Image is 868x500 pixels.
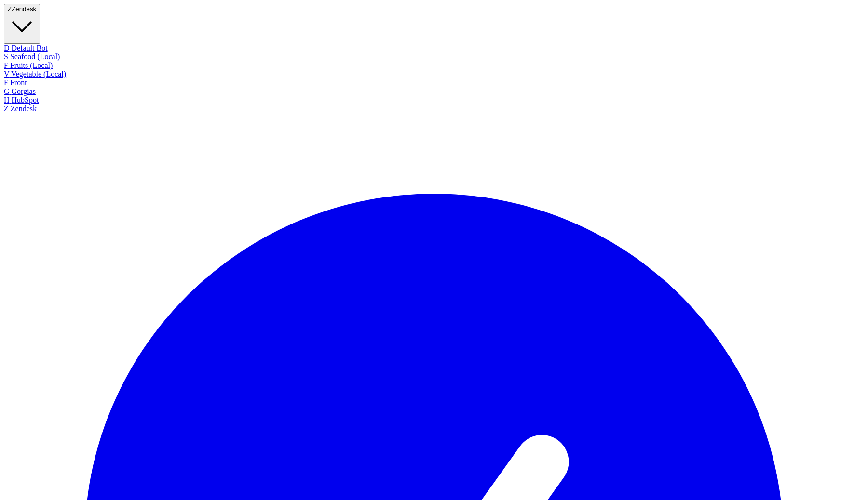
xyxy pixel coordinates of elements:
span: Zendesk [12,5,36,13]
span: Z [4,105,9,113]
span: S [4,53,8,61]
button: ZZendesk [4,4,40,44]
span: D [4,44,10,52]
div: HubSpot [4,96,864,105]
span: G [4,87,10,95]
div: Fruits (Local) [4,61,864,70]
span: F [4,61,8,69]
span: V [4,70,9,78]
span: Z [8,5,12,13]
span: H [4,96,10,104]
div: Seafood (Local) [4,53,864,61]
div: Vegetable (Local) [4,70,864,79]
span: F [4,79,8,87]
div: Default Bot [4,44,864,53]
div: Front [4,79,864,87]
div: Zendesk [4,105,864,113]
div: Gorgias [4,87,864,96]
